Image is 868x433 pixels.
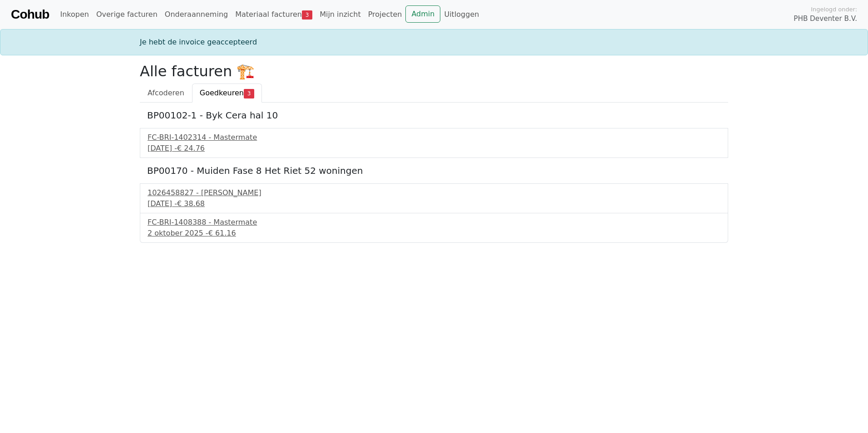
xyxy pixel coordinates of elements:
[140,84,192,103] a: Afcoderen
[232,5,316,24] a: Materiaal facturen3
[147,165,721,176] h5: BP00170 - Muiden Fase 8 Het Riet 52 woningen
[148,89,184,97] span: Afcoderen
[56,5,92,24] a: Inkopen
[365,5,406,24] a: Projecten
[148,198,720,209] div: [DATE] -
[794,14,857,24] span: PHB Deventer B.V.
[200,89,244,97] span: Goedkeuren
[148,143,720,154] div: [DATE] -
[244,89,254,98] span: 3
[208,229,236,237] span: € 61.16
[140,63,728,80] h2: Alle facturen 🏗️
[11,4,49,25] a: Cohub
[148,217,720,228] div: FC-BRI-1408388 - Mastermate
[405,5,440,23] a: Admin
[148,187,720,198] div: 1026458827 - [PERSON_NAME]
[440,5,483,24] a: Uitloggen
[192,84,262,103] a: Goedkeuren3
[161,5,232,24] a: Onderaanneming
[148,132,720,143] div: FC-BRI-1402314 - Mastermate
[148,132,720,154] a: FC-BRI-1402314 - Mastermate[DATE] -€ 24.76
[177,144,205,153] span: € 24.76
[148,217,720,239] a: FC-BRI-1408388 - Mastermate2 oktober 2025 -€ 61.16
[134,37,734,48] div: Je hebt de invoice geaccepteerd
[316,5,365,24] a: Mijn inzicht
[147,110,721,121] h5: BP00102-1 - Byk Cera hal 10
[148,228,720,239] div: 2 oktober 2025 -
[302,10,312,20] span: 3
[177,199,205,208] span: € 38.68
[93,5,161,24] a: Overige facturen
[811,5,857,14] span: Ingelogd onder:
[148,187,720,209] a: 1026458827 - [PERSON_NAME][DATE] -€ 38.68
